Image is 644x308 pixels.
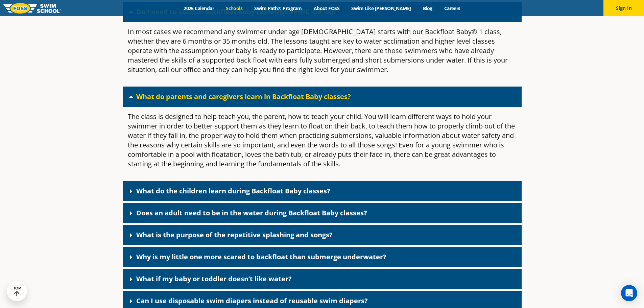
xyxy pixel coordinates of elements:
[123,269,522,289] div: What if my baby or toddler doesn’t like water?
[136,230,333,239] a: What is the purpose of the repetitive splashing and songs?
[123,181,522,201] div: What do the children learn during Backfloat Baby classes?
[136,274,292,283] a: What if my baby or toddler doesn’t like water?
[438,5,466,11] a: Careers
[136,186,330,195] a: What do the children learn during Backfloat Baby classes?
[136,296,368,305] a: Can I use disposable swim diapers instead of reusable swim diapers?
[123,225,522,245] div: What is the purpose of the repetitive splashing and songs?
[13,286,21,297] div: TOP
[308,5,345,11] a: About FOSS
[345,5,417,11] a: Swim Like [PERSON_NAME]
[123,107,522,179] div: What do parents and caregivers learn in Backfloat Baby classes?
[178,5,220,11] a: 2025 Calendar
[136,252,386,261] a: Why is my little one more scared to backfloat than submerge underwater?
[123,247,522,267] div: Why is my little one more scared to backfloat than submerge underwater?
[3,3,61,14] img: FOSS Swim School Logo
[123,87,522,107] div: What do parents and caregivers learn in Backfloat Baby classes?
[136,208,367,217] a: Does an adult need to be in the water during Backfloat Baby classes?
[123,203,522,223] div: Does an adult need to be in the water during Backfloat Baby classes?
[123,22,522,85] div: Do I need to start in Backfloat Baby [DEMOGRAPHIC_DATA]?
[128,112,517,169] p: The class is designed to help teach you, the parent, how to teach your child. You will learn diff...
[621,285,637,301] div: Open Intercom Messenger
[417,5,438,11] a: Blog
[136,92,351,101] a: What do parents and caregivers learn in Backfloat Baby classes?
[248,5,308,11] a: Swim Path® Program
[220,5,248,11] a: Schools
[128,27,517,74] p: In most cases we recommend any swimmer under age [DEMOGRAPHIC_DATA] starts with our Backfloat Bab...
